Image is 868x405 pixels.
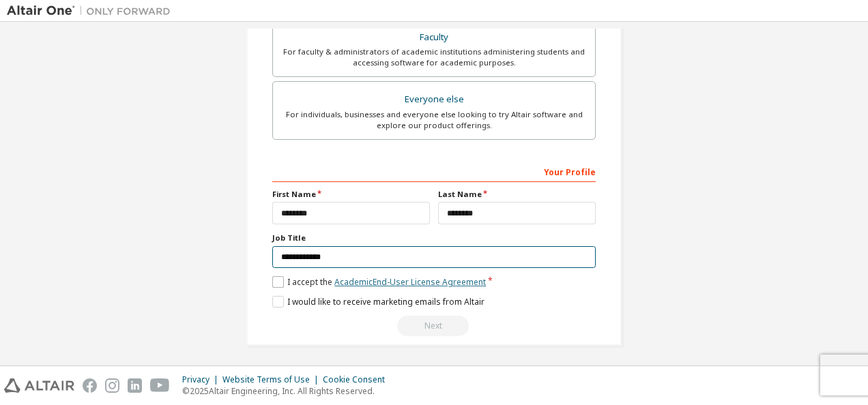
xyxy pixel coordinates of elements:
[272,189,430,200] label: First Name
[281,109,587,131] div: For individuals, businesses and everyone else looking to try Altair software and explore our prod...
[83,378,97,393] img: facebook.svg
[272,232,596,243] label: Job Title
[281,90,587,109] div: Everyone else
[222,374,323,385] div: Website Terms of Use
[272,160,596,182] div: Your Profile
[272,276,486,288] label: I accept the
[182,374,222,385] div: Privacy
[7,4,177,18] img: Altair One
[105,378,119,393] img: instagram.svg
[272,316,596,336] div: Read and acccept EULA to continue
[150,378,170,393] img: youtube.svg
[272,296,484,307] label: I would like to receive marketing emails from Altair
[323,374,393,385] div: Cookie Consent
[4,378,74,393] img: altair_logo.svg
[182,385,393,397] p: © 2025 Altair Engineering, Inc. All Rights Reserved.
[128,378,142,393] img: linkedin.svg
[334,276,486,288] a: Academic End-User License Agreement
[281,46,587,68] div: For faculty & administrators of academic institutions administering students and accessing softwa...
[281,28,587,47] div: Faculty
[438,189,596,200] label: Last Name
